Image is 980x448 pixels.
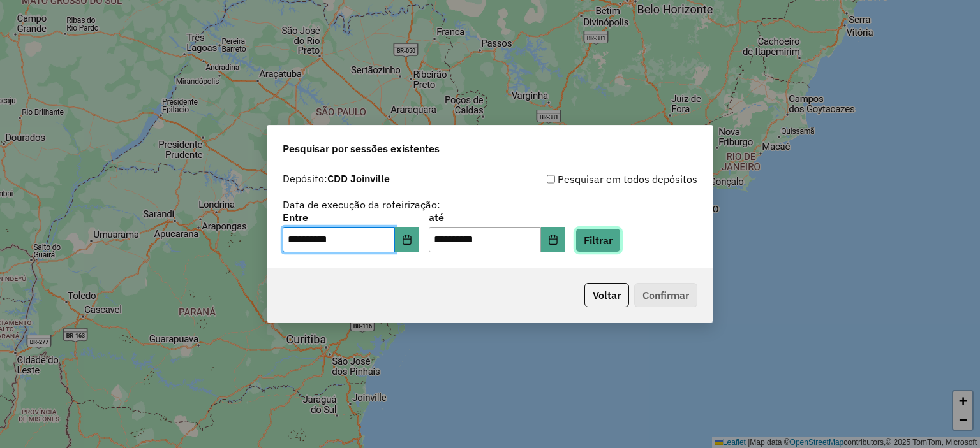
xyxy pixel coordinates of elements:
div: Pesquisar em todos depósitos [490,171,697,187]
label: Data de execução da roteirização: [283,197,440,212]
button: Choose Date [541,227,565,252]
label: Depósito: [283,171,390,186]
label: Entre [283,210,419,225]
label: até [429,210,565,225]
button: Voltar [584,283,629,307]
button: Choose Date [395,227,419,252]
button: Filtrar [575,228,621,252]
span: Pesquisar por sessões existentes [283,141,440,156]
strong: CDD Joinville [327,172,390,185]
